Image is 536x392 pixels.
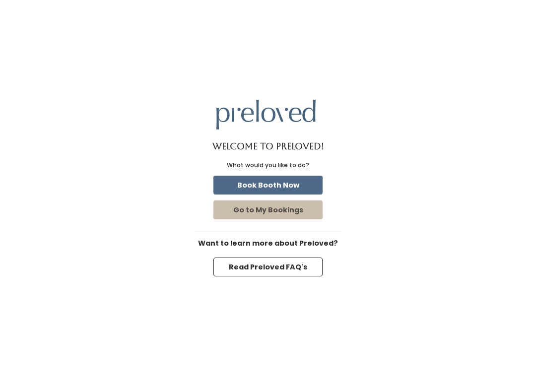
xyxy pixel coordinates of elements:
img: preloved logo [216,100,316,129]
button: Go to My Bookings [213,200,323,219]
h1: Welcome to Preloved! [212,141,324,151]
button: Read Preloved FAQ's [213,258,323,276]
button: Book Booth Now [213,176,323,195]
h6: Want to learn more about Preloved? [194,240,342,248]
a: Go to My Bookings [211,198,325,221]
div: What would you like to do? [227,161,309,170]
